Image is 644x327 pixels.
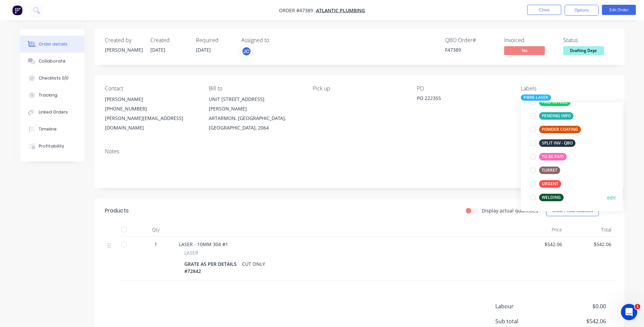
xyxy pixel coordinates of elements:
iframe: Intercom live chat [621,304,637,320]
span: LASER [184,249,198,256]
div: [PERSON_NAME][PHONE_NUMBER][PERSON_NAME][EMAIL_ADDRESS][DOMAIN_NAME] [105,94,198,133]
span: LASER - 10MM 304 #1 [179,241,228,247]
button: PAID IN FULL [528,98,573,107]
button: Collaborate [20,53,85,70]
div: [PHONE_NUMBER] [105,104,198,114]
div: Status [563,37,614,44]
div: Price [516,223,565,237]
button: POWDER COATING [528,125,584,134]
button: Drafting Dept [563,46,604,56]
button: TURRET [528,166,563,175]
div: PO [417,85,510,92]
div: Created by [105,37,142,44]
div: SPLIT INV - QBO [539,139,575,147]
div: Assigned to [241,37,309,44]
span: $542.06 [555,317,606,325]
div: Qty [135,223,176,237]
button: Timeline [20,121,85,138]
div: Notes [105,148,614,155]
span: No [504,46,545,55]
div: URGENT [539,180,561,188]
div: Collaborate [39,58,66,64]
div: Profitability [39,143,64,149]
span: Sub total [495,317,556,325]
div: Invoiced [504,37,555,44]
span: 1 [154,241,157,248]
span: [DATE] [150,47,165,53]
button: Options [565,5,599,16]
div: [PERSON_NAME][EMAIL_ADDRESS][DOMAIN_NAME] [105,114,198,133]
button: Profitability [20,138,85,155]
button: SPLIT INV - QBO [528,138,578,148]
span: [DATE] [196,47,211,53]
div: TO BE PAID [539,153,567,160]
button: WELDING [528,193,566,202]
div: PO 222355 [417,94,502,104]
div: [PERSON_NAME] [105,46,142,53]
div: F47389 [445,46,496,53]
img: Factory [12,5,22,15]
span: $542.06 [568,241,611,248]
div: TURRET [539,167,560,174]
div: CUT ONLY [239,259,268,269]
div: Required [196,37,233,44]
div: Bill to [209,85,302,92]
div: UNIT [STREET_ADDRESS][PERSON_NAME]ARTARMON, [GEOGRAPHIC_DATA], [GEOGRAPHIC_DATA], 2064 [209,94,302,133]
div: Total [565,223,614,237]
div: Tracking [39,92,57,98]
div: Order details [39,41,68,47]
span: Order #47389 - [279,7,316,14]
button: JC [241,46,252,56]
div: PAID IN FULL [539,99,570,106]
button: TO BE PAID [528,152,569,161]
div: Linked Orders [39,109,68,115]
span: Labour [495,302,556,310]
button: URGENT [528,179,564,189]
button: Linked Orders [20,104,85,121]
div: Contact [105,85,198,92]
div: GRATE AS PER DETAILS #72842 [184,259,239,276]
div: Pick up [313,85,406,92]
div: Checklists 0/0 [39,75,69,81]
div: WELDING [539,194,564,201]
a: ATLANTIC PLUMBING [316,7,365,14]
button: Checklists 0/0 [20,70,85,87]
div: [PERSON_NAME] [105,94,198,104]
div: PENDING INFO [539,112,573,120]
button: Close [527,5,561,15]
div: Labels [521,85,614,92]
span: Drafting Dept [563,46,604,55]
div: Timeline [39,126,57,132]
label: Display actual quantities [482,207,538,214]
div: FIBRE LASER [521,94,551,101]
button: Tracking [20,87,85,104]
div: Products [105,207,129,215]
button: Edit Order [602,5,636,15]
div: ARTARMON, [GEOGRAPHIC_DATA], [GEOGRAPHIC_DATA], 2064 [209,114,302,133]
span: $542.06 [518,241,562,248]
div: POWDER COATING [539,126,581,133]
div: Created [150,37,188,44]
button: PENDING INFO [528,111,576,121]
button: edit [607,194,616,201]
span: $0.00 [555,302,606,310]
span: 1 [635,304,640,309]
div: QBO Order # [445,37,496,44]
button: Order details [20,36,85,53]
div: UNIT [STREET_ADDRESS][PERSON_NAME] [209,94,302,114]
